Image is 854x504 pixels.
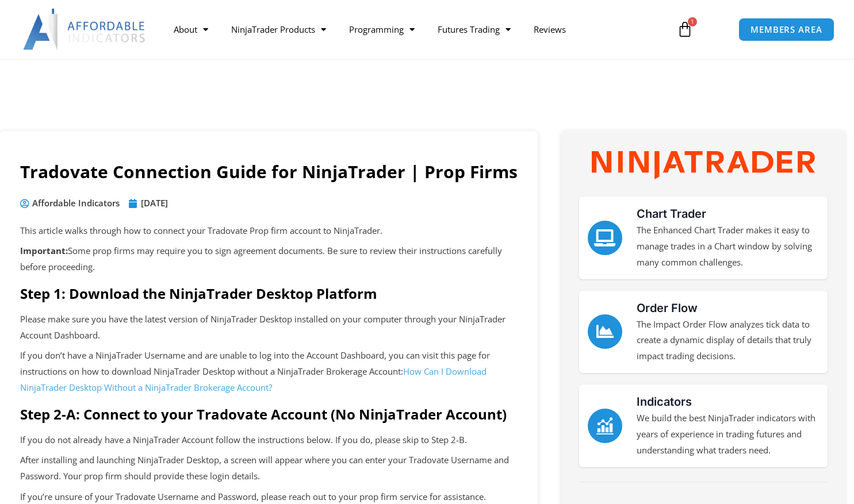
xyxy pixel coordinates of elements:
p: Some prop firms may require you to sign agreement documents. Be sure to review their instructions... [20,243,518,275]
p: After installing and launching NinjaTrader Desktop, a screen will appear where you can enter your... [20,452,518,484]
span: 1 [688,17,697,26]
a: Programming [338,16,426,43]
a: Order Flow [588,314,622,349]
p: Please make sure you have the latest version of NinjaTrader Desktop installed on your computer th... [20,311,518,344]
a: Chart Trader [588,221,622,255]
a: 1 [660,13,710,46]
a: Reviews [522,16,577,43]
a: Order Flow [637,301,698,315]
strong: Important: [20,245,68,256]
p: The Enhanced Chart Trader makes it easy to manage trades in a Chart window by solving many common... [637,222,819,271]
img: NinjaTrader Wordmark color RGB | Affordable Indicators – NinjaTrader [592,151,815,179]
a: Indicators [637,395,692,409]
a: About [162,16,220,43]
a: NinjaTrader Products [220,16,338,43]
p: If you don’t have a NinjaTrader Username and are unable to log into the Account Dashboard, you ca... [20,348,518,396]
nav: Menu [162,16,666,43]
span: Affordable Indicators [29,195,120,211]
p: The Impact Order Flow analyzes tick data to create a dynamic display of details that truly impact... [637,317,819,365]
h2: Step 1: Download the NinjaTrader Desktop Platform [20,284,518,302]
a: MEMBERS AREA [738,18,834,41]
a: Chart Trader [637,207,706,221]
img: LogoAI | Affordable Indicators – NinjaTrader [23,9,147,50]
a: Futures Trading [426,16,522,43]
p: This article walks through how to connect your Tradovate Prop firm account to NinjaTrader. [20,223,518,239]
h1: Tradovate Connection Guide for NinjaTrader | Prop Firms [20,160,518,184]
a: How Can I Download NinjaTrader Desktop Without a NinjaTrader Brokerage Account? [20,366,487,393]
p: We build the best NinjaTrader indicators with years of experience in trading futures and understa... [637,410,819,459]
span: MEMBERS AREA [750,25,822,34]
a: Indicators [588,409,622,443]
time: [DATE] [141,197,168,209]
p: If you do not already have a NinjaTrader Account follow the instructions below. If you do, please... [20,432,518,448]
h2: Step 2-A: Connect to your Tradovate Account (No NinjaTrader Account) [20,405,518,423]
